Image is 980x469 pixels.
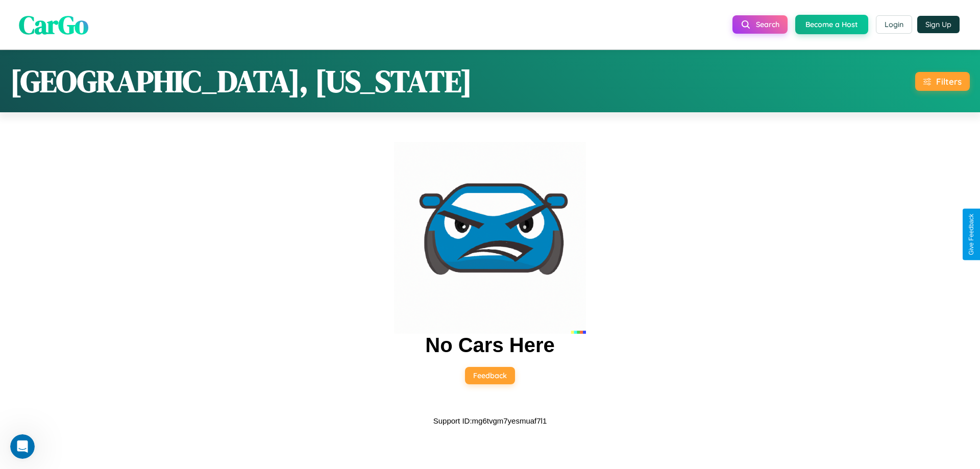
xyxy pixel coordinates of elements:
h2: No Cars Here [425,334,554,357]
p: Support ID: mg6tvgm7yesmuaf7l1 [433,414,547,428]
button: Login [876,15,912,34]
div: Filters [936,76,962,87]
h1: [GEOGRAPHIC_DATA], [US_STATE] [10,60,472,102]
span: CarGo [19,7,88,42]
button: Feedback [465,367,515,384]
span: Search [756,20,779,29]
button: Become a Host [795,15,868,34]
button: Sign Up [917,16,960,33]
img: car [394,142,586,334]
button: Search [732,15,788,34]
button: Filters [915,72,970,91]
iframe: Intercom live chat [10,434,35,459]
div: Give Feedback [968,214,975,255]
